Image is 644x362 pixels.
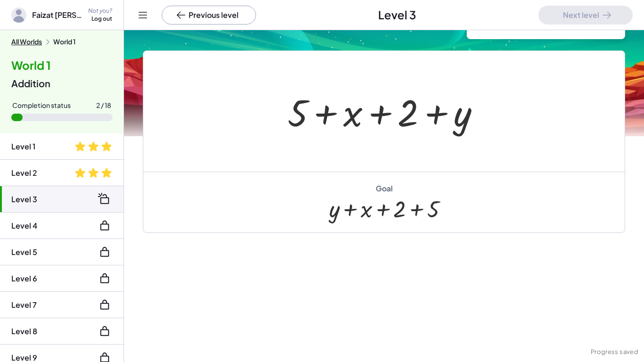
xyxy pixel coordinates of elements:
[11,247,37,258] div: Level 5
[11,77,112,90] div: Addition
[378,7,416,23] span: Level 3
[538,6,633,25] button: Next level
[88,7,112,15] div: Not you?
[376,183,393,194] div: Goal
[591,347,638,357] span: Progress saved
[11,58,112,74] h4: World 1
[162,6,256,25] button: Previous level
[96,101,111,110] div: 2 / 18
[91,15,112,23] div: Log out
[11,194,37,205] div: Level 3
[11,273,37,284] div: Level 6
[11,326,37,337] div: Level 8
[11,220,37,231] div: Level 4
[12,101,71,110] div: Completion status
[11,299,37,311] div: Level 7
[32,9,83,21] span: Faizat [PERSON_NAME]
[11,38,42,46] button: All Worlds
[11,167,37,179] div: Level 2
[11,141,35,152] div: Level 1
[53,38,75,46] div: World 1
